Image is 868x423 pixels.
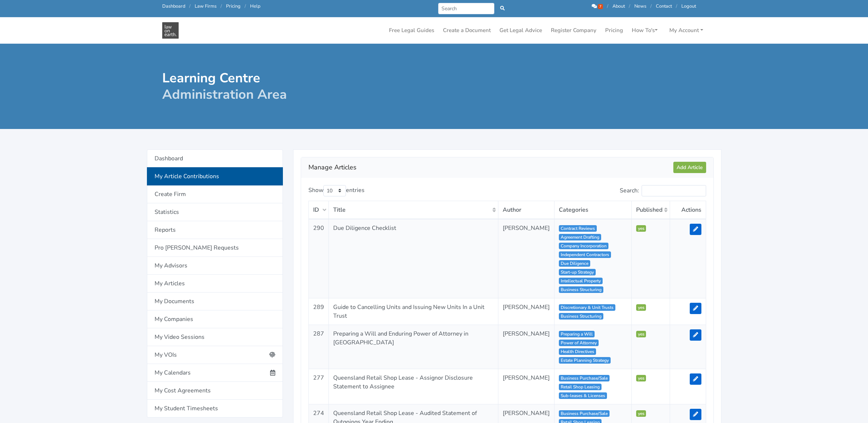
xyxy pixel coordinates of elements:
[497,23,545,38] a: Get Legal Advice
[636,410,646,417] span: yes
[498,325,554,369] td: [PERSON_NAME]
[221,3,222,9] span: /
[308,325,328,369] td: 287
[602,23,626,38] a: Pricing
[592,3,604,9] a: 7
[656,3,672,9] a: Contact
[328,298,498,325] td: Guide to Cancelling Units and Issuing New Units In a Unit Trust
[147,364,283,382] a: My Calendars
[328,325,498,369] td: Preparing a Will and Enduring Power of Attorney in [GEOGRAPHIC_DATA]
[386,23,437,38] a: Free Legal Guides
[162,86,287,103] span: Administration Area
[642,185,706,196] input: Search:
[308,369,328,404] td: 277
[308,219,328,298] td: 290
[328,219,498,298] td: Due Diligence Checklist
[559,278,603,284] span: Intellectual Property
[147,346,283,364] a: My VOIs
[147,167,283,185] a: My Article Contributions
[147,275,283,293] a: My Articles
[559,251,611,258] span: Independent Contractors
[498,201,554,219] th: Author
[147,221,283,239] a: Reports
[559,269,596,275] span: Start-up Strategy
[308,162,673,173] h2: Manage Articles
[162,3,185,9] a: Dashboard
[245,3,246,9] span: /
[559,392,607,399] span: Sub-leases & Licenses
[308,298,328,325] td: 289
[666,23,706,38] a: My Account
[147,400,283,418] a: My Student Timesheets
[559,340,599,346] span: Power of Attorney
[673,162,706,173] a: Add Article
[308,201,328,219] th: ID: activate to sort column ascending
[147,203,283,221] a: Statistics
[559,357,611,364] span: Estate Planning Strategy
[681,3,696,9] a: Logout
[636,375,646,381] span: yes
[676,3,677,9] span: /
[554,201,632,219] th: Categories
[440,23,494,38] a: Create a Document
[559,348,596,355] span: Health Directives
[195,3,217,9] a: Law Firms
[559,410,610,417] span: Business Purchase/Sale
[308,185,365,196] label: Show entries
[147,239,283,257] a: Pro [PERSON_NAME] Requests
[226,3,241,9] a: Pricing
[559,304,615,311] span: Discretionary & Unit Trusts
[498,298,554,325] td: [PERSON_NAME]
[598,4,603,9] span: 7
[620,185,706,196] label: Search:
[162,22,179,39] img: Law On Earth
[559,234,601,240] span: Agreement Drafting
[147,293,283,310] a: My Documents
[250,3,260,9] a: Help
[629,3,630,9] span: /
[631,201,670,219] th: Published: activate to sort column ascending
[328,369,498,404] td: Queensland Retail Shop Lease - Assignor Disclosure Statement to Assignee
[559,225,597,232] span: Contract Reviews
[612,3,625,9] a: About
[634,3,646,9] a: News
[607,3,608,9] span: /
[438,3,495,14] input: Search
[559,260,590,267] span: Due Diligence
[670,201,706,219] th: Actions
[629,23,661,38] a: How To's
[650,3,652,9] span: /
[559,313,603,320] span: Business Structuring
[147,310,283,328] a: My Companies
[498,369,554,404] td: [PERSON_NAME]
[559,331,595,337] span: Preparing a Will
[147,185,283,203] a: Create Firm
[559,286,603,293] span: Business Structuring
[559,375,610,381] span: Business Purchase/Sale
[498,219,554,298] td: [PERSON_NAME]
[147,149,283,168] a: Dashboard
[189,3,191,9] span: /
[147,382,283,400] a: My Cost Agreements
[147,328,283,346] a: My Video Sessions
[328,201,498,219] th: Title: activate to sort column ascending
[147,257,283,275] a: My Advisors
[636,304,646,311] span: yes
[559,243,608,249] span: Company Incorporation
[559,384,602,390] span: Retail Shop Leasing
[162,70,429,103] h1: Learning Centre
[636,331,646,337] span: yes
[548,23,599,38] a: Register Company
[323,185,346,196] select: Showentries
[636,225,646,232] span: yes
